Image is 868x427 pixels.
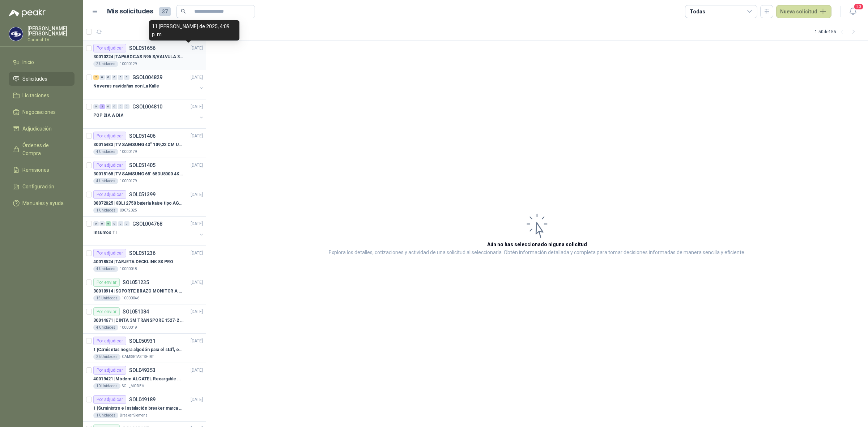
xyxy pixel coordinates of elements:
span: Configuración [22,183,54,191]
h3: Aún no has seleccionado niguna solicitud [487,240,587,248]
div: 15 Unidades [93,295,120,301]
p: 10000019 [120,325,137,330]
p: [DATE] [191,191,203,198]
a: Manuales y ayuda [9,196,75,210]
div: Por adjudicar [93,249,126,257]
p: [DATE] [191,74,203,81]
p: [DATE] [191,221,203,227]
a: Por adjudicarSOL051405[DATE] 30015165 |TV SAMSUNG 65' 65DU8000 4K UHD LED4 Unidades10000179 [83,158,206,187]
p: 30010914 | SOPORTE BRAZO MONITOR A ESCRITORIO NBF80 [93,288,183,295]
p: 40018524 | TARJETA DECKLINK 8K PRO [93,259,173,265]
a: Órdenes de Compra [9,138,75,160]
span: 20 [854,3,864,10]
p: [DATE] [191,103,203,110]
p: 30015483 | TV SAMSUNG 43" 109,22 CM U8000F 4K UHD [93,141,183,148]
a: Por adjudicarSOL049353[DATE] 40019421 |Módem ALCATEL Recargable WiFi 4G LTE10 UnidadesSOL_MODEM [83,363,206,392]
p: Caracol TV [27,38,75,42]
img: Logo peakr [9,9,46,17]
div: 0 [106,104,111,109]
div: 0 [112,104,117,109]
div: Por enviar [93,278,120,287]
div: 0 [93,104,99,109]
div: 0 [124,221,129,226]
div: 2 [99,104,105,109]
a: Negociaciones [9,105,75,119]
span: Negociaciones [22,108,56,116]
p: SOL051235 [123,280,149,285]
h1: Mis solicitudes [107,6,153,17]
p: SOL051656 [129,46,156,51]
span: Adjudicación [22,125,52,133]
p: [DATE] [191,45,203,52]
p: [DATE] [191,250,203,257]
button: 20 [846,5,859,18]
p: SOL051405 [129,163,156,168]
p: GSOL004829 [132,75,162,80]
p: Insumos TI [93,229,117,236]
div: 4 Unidades [93,266,118,272]
a: Solicitudes [9,72,75,86]
p: SOL051406 [129,133,156,138]
p: SOL051084 [123,309,149,314]
p: Novenas navideñas con La Kalle [93,83,159,90]
div: 0 [106,75,111,80]
div: Por adjudicar [93,132,126,140]
span: Manuales y ayuda [22,199,64,207]
a: 0 2 0 0 0 0 GSOL004810[DATE] POP DIA A DIA [93,102,204,125]
p: 1 | Suministro e Instalación breaker marca SIEMENS modelo:3WT82026AA, Regulable de 800A - 2000 AMP [93,405,183,412]
a: Por adjudicarSOL049189[DATE] 1 |Suministro e Instalación breaker marca SIEMENS modelo:3WT82026AA,... [83,392,206,422]
p: [DATE] [191,367,203,374]
p: 10000179 [120,178,137,184]
div: 4 Unidades [93,178,118,184]
div: 0 [118,75,123,80]
div: 0 [93,221,99,226]
div: 0 [99,221,105,226]
span: Órdenes de Compra [22,141,68,157]
p: SOL050931 [129,338,156,343]
div: 0 [112,75,117,80]
a: Configuración [9,180,75,193]
p: Explora los detalles, cotizaciones y actividad de una solicitud al seleccionarla. Obtén informaci... [329,248,745,257]
p: 1 | Camisetas negra algodón para el staff, estampadas en espalda y frente con el logo [93,346,183,353]
p: [DATE] [191,396,203,403]
a: Por adjudicarSOL051656[DATE] 30010224 |TAPABOCAS N95 S/VALVULA 3M 90102 Unidades10000129 [83,41,206,70]
p: POP DIA A DIA [93,112,123,119]
p: [DATE] [191,338,203,345]
a: Por adjudicarSOL050931[DATE] 1 |Camisetas negra algodón para el staff, estampadas en espalda y fr... [83,334,206,363]
div: Por adjudicar [93,366,126,375]
div: 0 [112,221,117,226]
div: 11 [PERSON_NAME] de 2025, 4:09 p. m. [149,20,239,40]
p: [DATE] [191,279,203,286]
div: 4 Unidades [93,149,118,155]
p: [PERSON_NAME] [PERSON_NAME] [27,26,75,36]
div: 0 [118,221,123,226]
a: Por adjudicarSOL051406[DATE] 30015483 |TV SAMSUNG 43" 109,22 CM U8000F 4K UHD4 Unidades10000179 [83,129,206,158]
div: Por adjudicar [93,161,126,170]
p: [DATE] [191,308,203,315]
p: [DATE] [191,133,203,140]
p: SOL049189 [129,397,156,402]
div: Por adjudicar [93,44,126,52]
p: Breaker Siemens [120,413,148,418]
a: 0 0 9 0 0 0 GSOL004768[DATE] Insumos TI [93,219,204,243]
p: 10000046 [122,295,139,301]
span: Remisiones [22,166,49,174]
a: Por adjudicarSOL051399[DATE] 08072025 |KBL12750 batería kaise tipo AGM: 12V 75Ah1 Unidades08072025 [83,187,206,217]
p: 30014671 | CINTA 3M TRANSPORE 1527-2 2" X ROLLO [93,317,183,324]
div: 1 Unidades [93,208,118,213]
div: 2 [93,75,99,80]
div: 4 Unidades [93,325,118,330]
p: 10000129 [120,61,137,67]
p: GSOL004768 [132,221,162,226]
p: 30015165 | TV SAMSUNG 65' 65DU8000 4K UHD LED [93,171,183,178]
div: 9 [106,221,111,226]
span: search [181,9,186,14]
span: Licitaciones [22,91,49,99]
p: SOL051236 [129,251,156,256]
div: 1 - 50 de 155 [815,26,859,38]
div: Todas [690,8,705,16]
span: 37 [159,7,171,16]
a: Remisiones [9,163,75,177]
p: GSOL004810 [132,104,162,109]
p: 10000048 [120,266,137,272]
